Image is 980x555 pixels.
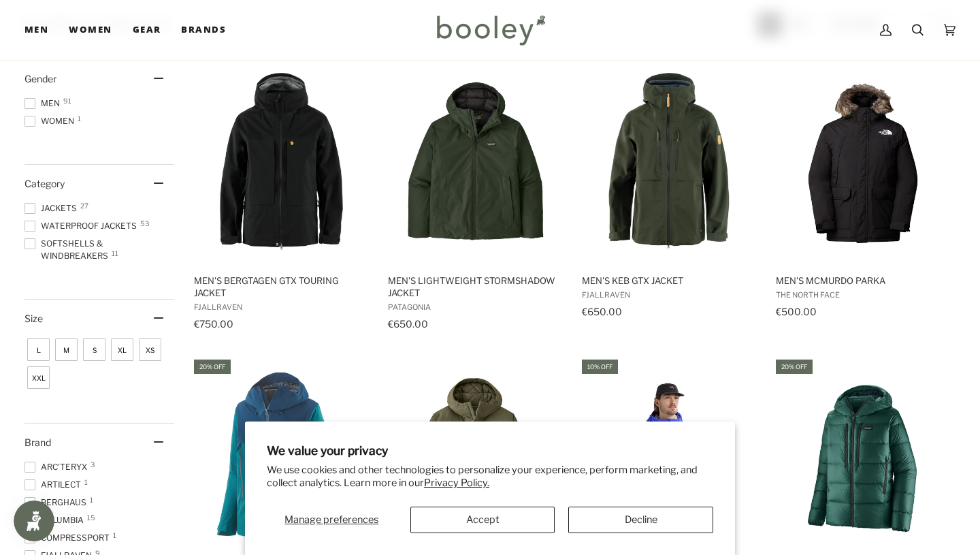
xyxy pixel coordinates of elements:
[24,115,78,127] span: Women
[582,274,756,287] span: Men's Keb GTX Jacket
[194,360,231,374] div: 20% off
[24,97,64,110] span: Men
[580,60,758,334] a: Men's Keb GTX Jacket
[776,306,817,317] span: €500.00
[194,318,233,330] span: €750.00
[80,202,88,209] span: 27
[776,274,950,287] span: Men's McMurdo Parka
[24,313,43,324] span: Size
[24,496,91,509] span: Berghaus
[78,115,81,122] span: 1
[776,360,813,374] div: 20% off
[192,60,370,334] a: Men's Bergtagen GTX Touring Jacket
[194,302,368,312] span: Fjallraven
[386,60,564,334] a: Men's Lightweight Stormshadow Jacket
[90,496,93,503] span: 1
[192,370,370,549] img: Patagonia Men's Super Free Alpine Jacket - Booley Galway
[388,274,562,299] span: Men's Lightweight Stormshadow Jacket
[410,507,555,533] button: Accept
[27,366,50,389] span: Size: XXL
[284,513,378,526] span: Manage preferences
[24,23,48,37] span: Men
[386,370,564,549] img: Patagonia Men's Windshadow Parka Basin Green - Booley Galway
[776,290,950,300] span: The North Face
[431,10,550,50] img: Booley
[55,338,78,361] span: Size: M
[267,464,713,490] p: We use cookies and other technologies to personalize your experience, perform marketing, and coll...
[582,360,618,374] div: 10% off
[582,290,756,300] span: Fjallraven
[568,507,713,533] button: Decline
[24,73,56,84] span: Gender
[24,479,85,491] span: Artilect
[111,338,133,361] span: Size: XL
[774,370,952,549] img: Patagonia Men's Fitz Roy Down Hoody Cascade Green - Booley Galway
[24,437,51,448] span: Brand
[582,306,622,317] span: €650.00
[24,202,81,215] span: Jackets
[192,73,370,251] img: Fjallraven Men's Bergtagen GTX Touring Jacket Black - Booley Galway
[24,220,141,232] span: Waterproof Jackets
[24,461,91,473] span: Arc'teryx
[133,23,161,37] span: Gear
[24,532,114,544] span: COMPRESSPORT
[14,501,54,541] iframe: Button to open loyalty program pop-up
[267,507,397,533] button: Manage preferences
[181,23,226,37] span: Brands
[69,23,112,37] span: Women
[774,73,952,251] img: The North Face Men's McMurdo Parka TNF Black / TNF Black - Booley Galway
[91,461,95,468] span: 3
[24,514,88,526] span: Columbia
[24,238,174,262] span: Softshells & Windbreakers
[84,479,88,486] span: 1
[774,60,952,334] a: Men's McMurdo Parka
[424,477,489,489] a: Privacy Policy.
[140,220,149,227] span: 53
[113,532,116,539] span: 1
[267,443,713,458] h2: We value your privacy
[388,302,562,312] span: Patagonia
[112,250,118,257] span: 11
[386,73,564,251] img: Patagonia Men's Lightweight Stormshadow Jacket Old Growth Green - Booley Galway
[63,97,71,104] span: 91
[27,338,50,361] span: Size: L
[194,274,368,299] span: Men's Bergtagen GTX Touring Jacket
[24,178,65,189] span: Category
[388,318,428,330] span: €650.00
[83,338,105,361] span: Size: S
[580,73,758,251] img: Fjallraven Men's Keb GTX Jacket Deep Forest - Booley Galway
[87,514,95,521] span: 15
[139,338,161,361] span: Size: XS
